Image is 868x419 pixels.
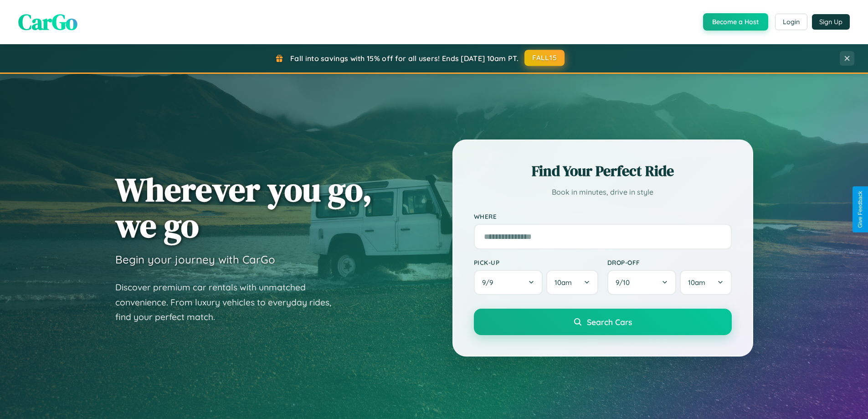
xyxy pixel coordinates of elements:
button: Search Cars [474,309,732,335]
div: Give Feedback [857,191,863,228]
p: Book in minutes, drive in style [474,186,732,199]
button: 9/9 [474,270,543,295]
span: 10am [688,278,705,287]
span: CarGo [18,7,77,37]
button: Sign Up [812,14,850,30]
span: Search Cars [587,317,632,327]
button: Login [775,14,807,30]
label: Drop-off [607,259,732,266]
span: Fall into savings with 15% off for all users! Ends [DATE] 10am PT. [290,54,519,63]
h2: Find Your Perfect Ride [474,161,732,181]
button: 10am [546,270,598,295]
span: 9 / 10 [616,278,634,287]
h1: Wherever you go, we go [115,171,372,243]
button: Become a Host [703,13,768,31]
label: Where [474,212,732,220]
span: 10am [555,278,572,287]
h3: Begin your journey with CarGo [115,253,275,266]
p: Discover premium car rentals with unmatched convenience. From luxury vehicles to everyday rides, ... [115,280,343,325]
span: 9 / 9 [482,278,498,287]
button: FALL15 [524,50,565,66]
button: 10am [680,270,731,295]
button: 9/10 [607,270,677,295]
label: Pick-up [474,259,598,266]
